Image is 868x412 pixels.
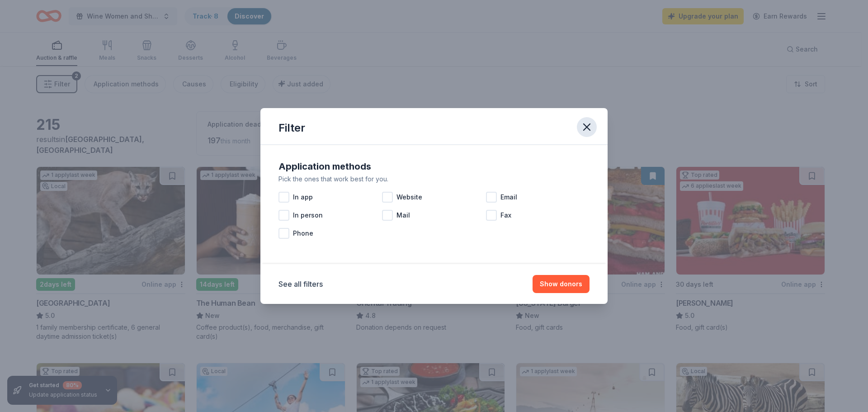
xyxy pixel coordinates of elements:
[500,210,511,221] span: Fax
[278,174,590,185] div: Pick the ones that work best for you.
[293,228,313,239] span: Phone
[396,210,410,221] span: Mail
[396,192,422,203] span: Website
[533,275,590,293] button: Show donors
[293,210,323,221] span: In person
[500,192,517,203] span: Email
[278,279,323,289] button: See all filters
[278,121,305,135] div: Filter
[293,192,313,203] span: In app
[278,159,590,174] div: Application methods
